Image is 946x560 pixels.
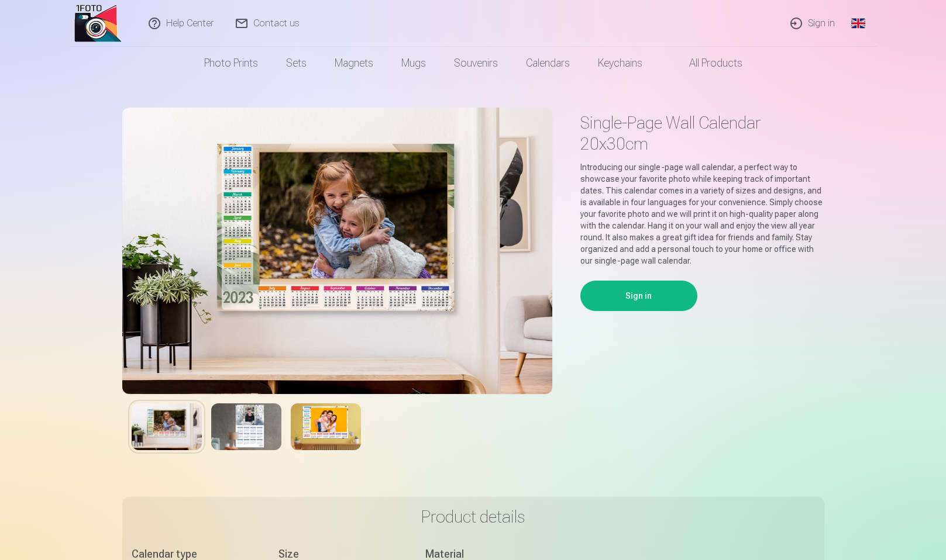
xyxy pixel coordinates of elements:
a: Mugs [387,47,440,79]
button: Sign in [580,281,697,311]
img: /zh2 [74,5,122,42]
a: Souvenirs [440,47,512,79]
a: Keychains [584,47,656,79]
h3: Product details [132,506,815,527]
a: Calendars [512,47,584,79]
a: Sets [272,47,321,79]
a: Photo prints [190,47,272,79]
h1: Single-Page Wall Calendar 20x30cm [580,112,824,154]
a: Magnets [321,47,387,79]
p: Introducing our single-page wall calendar, a perfect way to showcase your favorite photo while ke... [580,161,824,267]
a: All products [656,47,756,79]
